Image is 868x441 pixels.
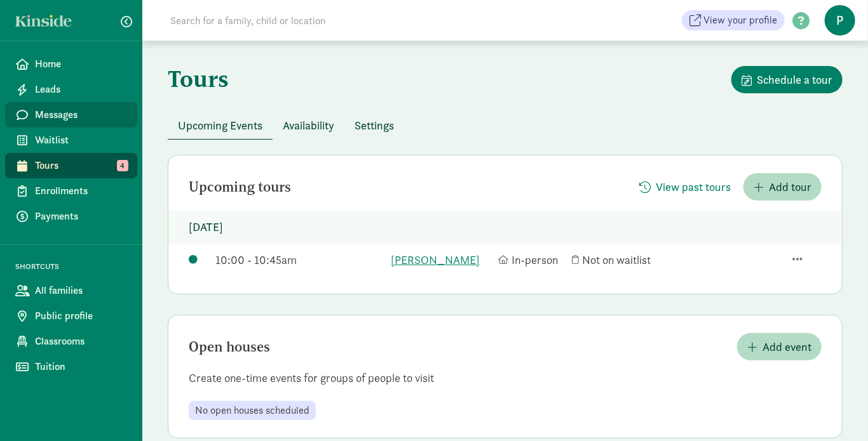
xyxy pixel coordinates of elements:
span: Waitlist [35,133,127,148]
a: Public profile [5,303,137,329]
button: Availability [273,112,344,139]
span: Availability [283,117,334,134]
span: Classrooms [35,334,127,349]
a: Leads [5,77,137,102]
p: [DATE] [168,211,842,244]
a: Home [5,51,137,77]
span: View past tours [656,178,731,195]
span: Tours [35,158,127,173]
button: View past tours [629,173,741,201]
a: View past tours [629,180,741,195]
a: Classrooms [5,329,137,354]
span: Settings [355,117,394,134]
span: All families [35,283,127,298]
span: View your profile [703,13,777,28]
span: 4 [117,160,128,171]
a: Payments [5,204,137,229]
input: Search for a family, child or location [163,8,519,33]
button: Settings [344,112,404,139]
span: Add event [763,338,811,355]
button: Add event [737,333,822,360]
a: [PERSON_NAME] [391,251,492,268]
p: Create one-time events for groups of people to visit [168,371,842,386]
span: Upcoming Events [178,117,262,134]
span: Payments [35,209,127,224]
a: Enrollments [5,178,137,204]
span: Add tour [769,178,811,195]
a: Tours 4 [5,153,137,178]
button: Upcoming Events [168,112,273,139]
a: Tuition [5,354,137,379]
span: Leads [35,82,127,97]
a: Waitlist [5,128,137,153]
span: Messages [35,107,127,122]
a: All families [5,278,137,303]
button: Schedule a tour [731,66,843,93]
a: View your profile [682,10,785,30]
iframe: Chat Widget [804,380,868,441]
span: No open houses scheduled [195,405,309,416]
div: 10:00 - 10:45am [215,251,384,268]
div: In-person [498,251,566,268]
h1: Tours [168,66,229,91]
h2: Open houses [189,339,270,355]
a: Messages [5,102,137,128]
h2: Upcoming tours [189,180,291,195]
span: Tuition [35,359,127,374]
span: Schedule a tour [757,71,832,88]
span: Home [35,56,127,72]
button: Add tour [743,173,822,201]
span: Enrollments [35,183,127,199]
span: P [825,5,855,36]
span: Public profile [35,308,127,324]
div: Not on waitlist [573,251,674,268]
